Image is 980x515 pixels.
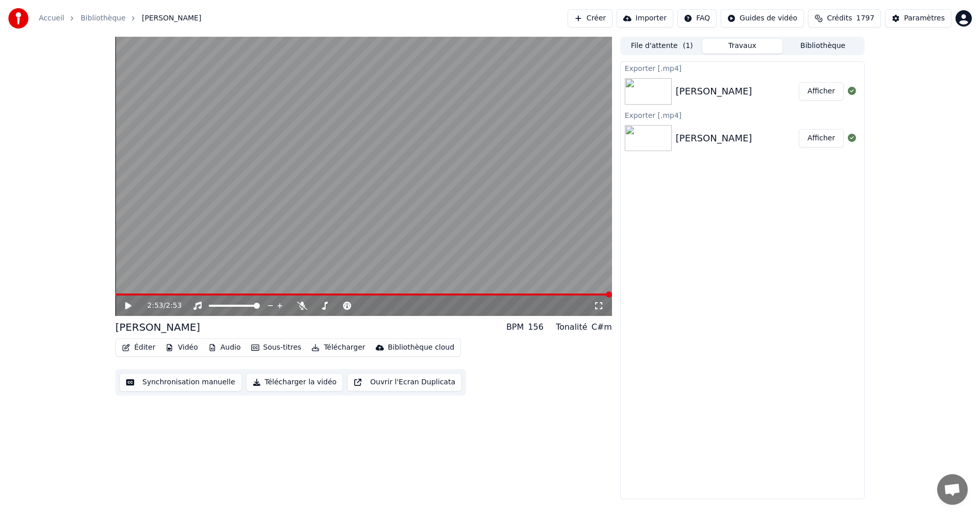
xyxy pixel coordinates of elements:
[592,321,612,333] div: C#m
[677,9,717,28] button: FAQ
[904,13,945,23] div: Paramètres
[556,321,587,333] div: Tonalité
[119,373,242,391] button: Synchronisation manuelle
[39,13,64,23] a: Accueil
[621,62,864,74] div: Exporter [.mp4]
[622,39,702,54] button: File d'attente
[885,9,951,28] button: Paramètres
[799,82,844,101] button: Afficher
[617,9,673,28] button: Importer
[621,109,864,121] div: Exporter [.mp4]
[81,13,126,23] a: Bibliothèque
[782,39,863,54] button: Bibliothèque
[528,321,544,333] div: 156
[506,321,524,333] div: BPM
[115,320,200,334] div: [PERSON_NAME]
[204,340,245,355] button: Audio
[118,340,159,355] button: Éditer
[721,9,804,28] button: Guides de vidéo
[937,474,968,505] a: Ouvrir le chat
[39,13,201,23] nav: breadcrumb
[148,301,172,311] div: /
[676,84,752,99] div: [PERSON_NAME]
[702,39,783,54] button: Travaux
[8,8,29,29] img: youka
[307,340,369,355] button: Télécharger
[683,41,693,51] span: ( 1 )
[161,340,202,355] button: Vidéo
[856,13,875,23] span: 1797
[388,342,454,353] div: Bibliothèque cloud
[568,9,612,28] button: Créer
[148,301,163,311] span: 2:53
[808,9,881,28] button: Crédits1797
[347,373,462,391] button: Ouvrir l'Ecran Duplicata
[142,13,201,23] span: [PERSON_NAME]
[246,373,344,391] button: Télécharger la vidéo
[799,129,844,148] button: Afficher
[676,131,752,145] div: [PERSON_NAME]
[247,340,306,355] button: Sous-titres
[827,13,852,23] span: Crédits
[166,301,182,311] span: 2:53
